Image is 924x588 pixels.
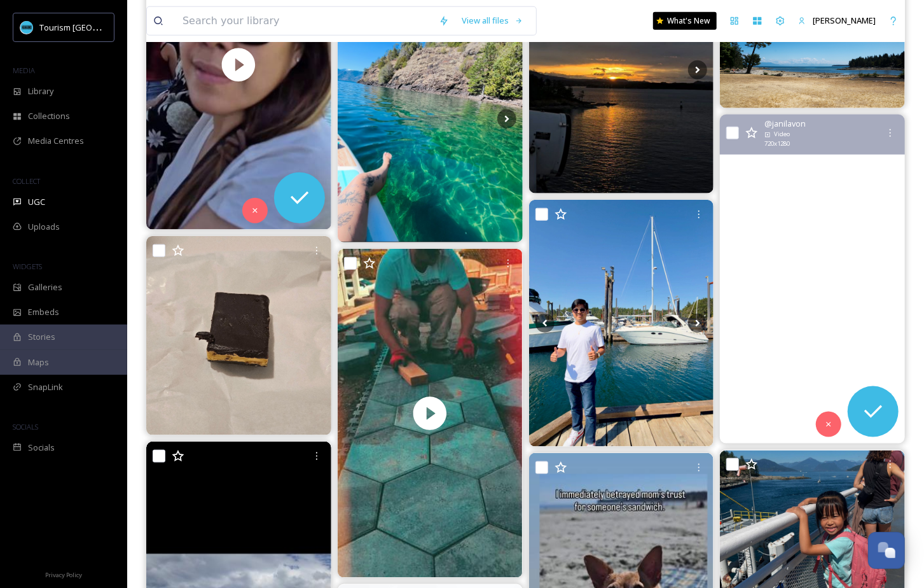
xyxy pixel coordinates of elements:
img: tourism_nanaimo_logo.jpeg [20,21,33,34]
span: Video [774,130,790,139]
video: #getoutside #pnw #vancouverisland #� #westcoastbestcoast #bluebackbeach #nanaimo #hotday� #300sta... [720,115,905,444]
span: Stories [28,331,55,343]
span: SOCIALS [13,422,38,431]
span: Socials [28,442,55,454]
span: SnapLink [28,381,63,393]
span: Collections [28,110,70,122]
span: UGC [28,196,45,208]
span: Galleries [28,281,62,293]
span: MEDIA [13,66,35,75]
span: 720 x 1280 [764,139,790,148]
span: Maps [28,356,49,368]
span: COLLECT [13,176,40,186]
a: View all files [455,8,530,33]
a: Privacy Policy [45,566,82,582]
video: Workin like in getting paid in the cooking heat #landscapjng #diy #nanaimo #masonry [338,249,523,578]
input: Search your library [176,7,432,35]
img: thumbnail [338,249,523,578]
a: What's New [653,12,717,30]
button: Open Chat [868,532,905,569]
span: [PERSON_NAME] [813,15,876,26]
span: Media Centres [28,135,84,147]
span: @ janilavon [764,118,806,130]
img: #nanaimo [529,200,714,447]
span: Uploads [28,221,60,233]
img: This was worth going downtown for! Thank you, peacebychocolate for this tasty treat! #supportloca... [146,236,331,435]
span: WIDGETS [13,262,42,271]
span: Tourism [GEOGRAPHIC_DATA] [39,21,153,33]
span: Embeds [28,306,59,318]
span: Privacy Policy [45,571,82,579]
span: Library [28,85,53,97]
a: [PERSON_NAME] [792,8,882,33]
